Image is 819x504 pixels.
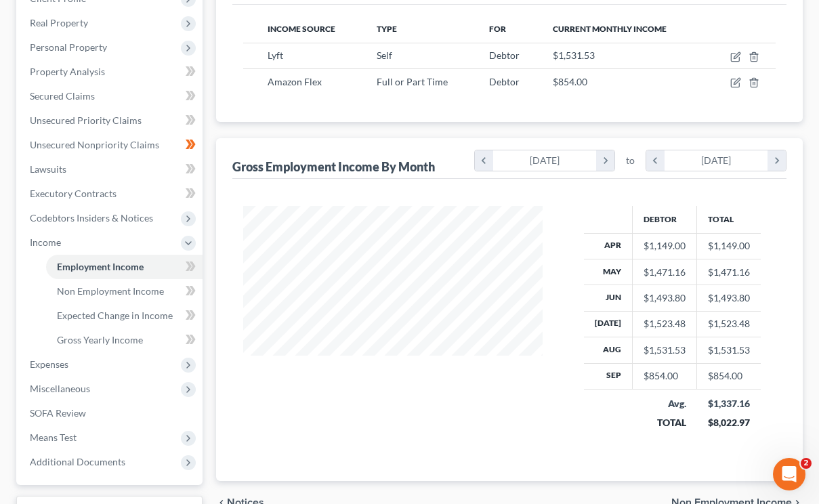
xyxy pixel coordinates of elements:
span: Type [377,24,397,34]
a: Expected Change in Income [46,303,203,328]
span: $1,531.53 [553,49,595,61]
div: $1,471.16 [644,266,686,279]
div: $1,523.48 [644,317,686,331]
span: to [626,154,635,167]
a: SOFA Review [19,401,203,425]
div: $1,337.16 [708,397,751,411]
span: Self [377,49,392,61]
th: Debtor [633,206,697,233]
div: [DATE] [665,150,768,171]
i: chevron_right [768,150,786,171]
td: $1,149.00 [697,233,761,259]
span: Unsecured Priority Claims [30,114,142,126]
th: Aug [584,337,633,363]
span: $854.00 [553,76,587,87]
a: Employment Income [46,255,203,279]
iframe: Intercom live chat [773,458,805,490]
span: Additional Documents [30,456,125,467]
td: $1,471.16 [697,259,761,285]
a: Lawsuits [19,157,203,182]
div: Gross Employment Income By Month [232,159,435,175]
th: Total [697,206,761,233]
span: Income [30,236,61,248]
div: [DATE] [493,150,597,171]
span: Secured Claims [30,90,95,102]
div: $8,022.97 [708,416,751,429]
div: $1,149.00 [644,239,686,253]
span: Current Monthly Income [553,24,667,34]
span: SOFA Review [30,407,86,419]
span: Full or Part Time [377,76,448,87]
div: TOTAL [644,416,686,429]
span: Expected Change in Income [57,310,173,321]
span: Employment Income [57,261,144,272]
a: Executory Contracts [19,182,203,206]
i: chevron_left [646,150,665,171]
span: Lyft [268,49,283,61]
span: Gross Yearly Income [57,334,143,345]
td: $1,531.53 [697,337,761,363]
span: Means Test [30,432,77,443]
span: Debtor [489,49,520,61]
span: 2 [801,458,812,469]
th: Sep [584,363,633,389]
span: Expenses [30,358,68,370]
td: $1,523.48 [697,311,761,337]
span: Executory Contracts [30,188,117,199]
a: Secured Claims [19,84,203,108]
span: Debtor [489,76,520,87]
span: Lawsuits [30,163,66,175]
span: Miscellaneous [30,383,90,394]
div: Avg. [644,397,686,411]
div: $1,493.80 [644,291,686,305]
th: Jun [584,285,633,311]
span: Personal Property [30,41,107,53]
i: chevron_right [596,150,614,171]
td: $1,493.80 [697,285,761,311]
th: Apr [584,233,633,259]
i: chevron_left [475,150,493,171]
a: Gross Yearly Income [46,328,203,352]
div: $1,531.53 [644,343,686,357]
span: Amazon Flex [268,76,322,87]
span: Non Employment Income [57,285,164,297]
a: Unsecured Nonpriority Claims [19,133,203,157]
span: Unsecured Nonpriority Claims [30,139,159,150]
td: $854.00 [697,363,761,389]
th: May [584,259,633,285]
span: Codebtors Insiders & Notices [30,212,153,224]
span: Real Property [30,17,88,28]
div: $854.00 [644,369,686,383]
a: Unsecured Priority Claims [19,108,203,133]
span: Property Analysis [30,66,105,77]
a: Non Employment Income [46,279,203,303]
th: [DATE] [584,311,633,337]
span: For [489,24,506,34]
span: Income Source [268,24,335,34]
a: Property Analysis [19,60,203,84]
